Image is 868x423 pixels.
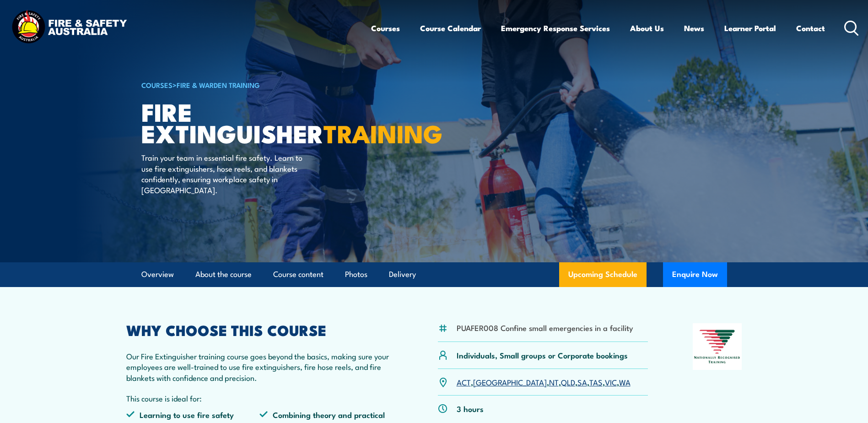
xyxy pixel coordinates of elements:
[559,262,647,287] a: Upcoming Schedule
[371,16,400,40] a: Courses
[141,79,367,90] h6: >
[141,80,173,90] a: COURSES
[389,262,416,287] a: Delivery
[273,262,323,287] a: Course content
[684,16,704,40] a: News
[457,376,471,387] a: ACT
[323,114,442,152] strong: TRAINING
[549,376,559,387] a: NT
[630,16,664,40] a: About Us
[457,377,631,387] p: , , , , , , ,
[457,403,484,414] p: 3 hours
[126,393,394,403] p: This course is ideal for:
[577,376,587,387] a: SA
[501,16,610,40] a: Emergency Response Services
[126,323,394,336] h2: WHY CHOOSE THIS COURSE
[457,350,628,360] p: Individuals, Small groups or Corporate bookings
[605,376,617,387] a: VIC
[473,376,547,387] a: [GEOGRAPHIC_DATA]
[724,16,776,40] a: Learner Portal
[141,262,174,287] a: Overview
[126,351,394,383] p: Our Fire Extinguisher training course goes beyond the basics, making sure your employees are well...
[195,262,252,287] a: About the course
[141,101,367,143] h1: Fire Extinguisher
[693,323,742,370] img: Nationally Recognised Training logo.
[420,16,481,40] a: Course Calendar
[561,376,575,387] a: QLD
[177,80,260,90] a: Fire & Warden Training
[663,262,727,287] button: Enquire Now
[796,16,825,40] a: Contact
[457,322,633,333] li: PUAFER008 Confine small emergencies in a facility
[141,152,308,195] p: Train your team in essential fire safety. Learn to use fire extinguishers, hose reels, and blanke...
[345,262,367,287] a: Photos
[619,376,631,387] a: WA
[589,376,603,387] a: TAS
